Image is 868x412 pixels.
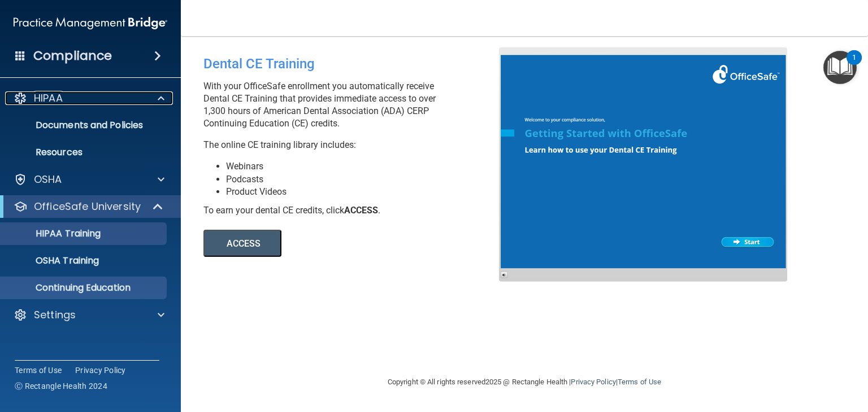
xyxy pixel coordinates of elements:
[203,240,513,248] a: ACCESS
[34,91,63,105] p: HIPAA
[15,380,107,392] span: Ⓒ Rectangle Health 2024
[852,58,856,72] div: 1
[226,160,507,173] li: Webinars
[7,255,99,266] p: OSHA Training
[203,230,281,257] button: ACCESS
[14,173,164,186] a: OSHA
[14,200,164,213] a: OfficeSafe University
[203,80,507,130] p: With your OfficeSafe enrollment you automatically receive Dental CE Training that provides immedi...
[14,308,164,322] a: Settings
[34,200,141,213] p: OfficeSafe University
[344,205,378,216] b: ACCESS
[7,282,162,293] p: Continuing Education
[203,204,507,217] div: To earn your dental CE credits, click .
[34,173,62,186] p: OSHA
[14,12,167,34] img: PMB logo
[14,91,164,105] a: HIPAA
[7,228,101,239] p: HIPAA Training
[34,308,76,322] p: Settings
[15,365,62,376] a: Terms of Use
[203,139,507,151] p: The online CE training library includes:
[571,378,615,386] a: Privacy Policy
[75,365,126,376] a: Privacy Policy
[318,364,731,400] div: Copyright © All rights reserved 2025 @ Rectangle Health | |
[7,147,162,158] p: Resources
[33,48,112,64] h4: Compliance
[823,51,857,84] button: Open Resource Center, 1 new notification
[618,378,661,386] a: Terms of Use
[203,47,507,80] div: Dental CE Training
[226,173,507,186] li: Podcasts
[226,186,507,198] li: Product Videos
[7,120,162,131] p: Documents and Policies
